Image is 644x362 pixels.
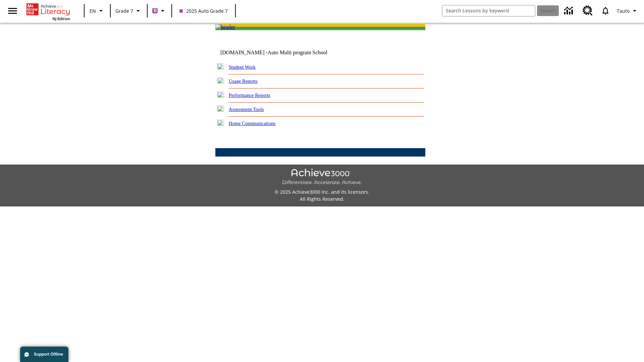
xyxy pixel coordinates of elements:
span: B [154,6,157,15]
button: Language: EN, Select a language [87,5,108,17]
span: Tauto [617,7,630,14]
img: plus.gif [217,92,224,98]
a: Data Center [560,2,579,20]
div: Home [26,2,70,21]
span: NJ Edition [52,16,70,21]
img: plus.gif [217,120,224,126]
span: Grade 7 [115,7,133,14]
a: Student Work [229,64,256,70]
button: Boost Class color is purple. Change class color [150,5,169,17]
button: Grade: Grade 7, Select a grade [113,5,145,17]
nobr: Auto Multi program School [268,50,327,55]
img: Achieve3000 Differentiate Accelerate Achieve [282,169,362,186]
span: Support Offline [34,352,63,357]
a: Resource Center, Will open in new tab [579,2,597,20]
span: EN [90,7,96,14]
button: Open side menu [3,1,22,21]
a: Performance Reports [229,93,270,98]
img: plus.gif [217,63,224,69]
img: plus.gif [217,106,224,112]
td: [DOMAIN_NAME] - [220,50,344,56]
img: header [215,24,235,30]
img: plus.gif [217,77,224,83]
a: Home Communications [229,121,276,126]
a: Assessment Tools [229,107,264,112]
button: Profile/Settings [614,5,641,17]
a: Usage Reports [229,78,258,84]
span: 2025 Auto Grade 7 [179,7,228,14]
a: Notifications [597,2,614,19]
input: search field [442,5,535,16]
button: Support Offline [20,347,68,362]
